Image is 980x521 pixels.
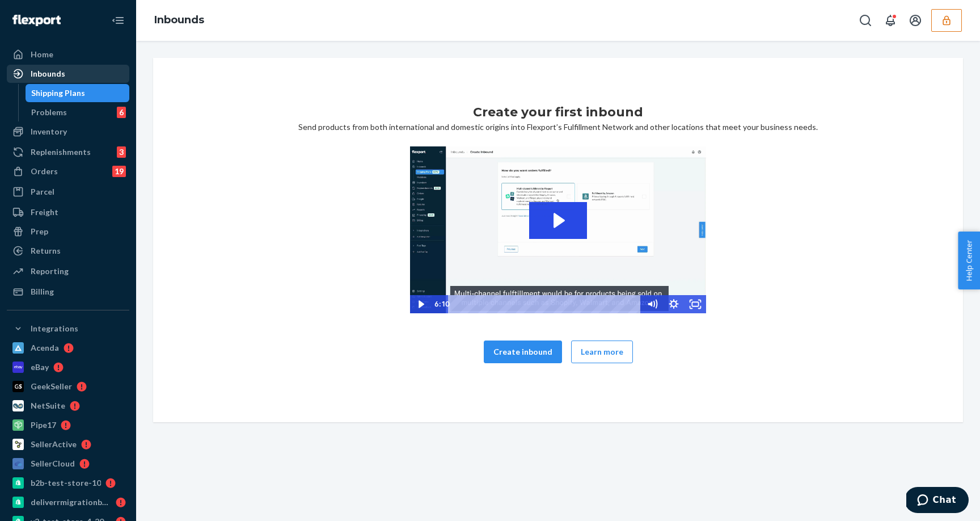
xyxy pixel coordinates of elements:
[31,68,65,79] div: Inbounds
[7,45,129,64] a: Home
[26,103,130,121] a: Problems6
[456,295,636,313] div: Playbar
[7,203,129,221] a: Freight
[7,262,129,280] a: Reporting
[663,295,685,313] button: Show settings menu
[117,107,126,118] div: 6
[31,419,56,431] div: Pipe17
[31,400,65,411] div: NetSuite
[31,323,78,334] div: Integrations
[7,183,129,201] a: Parcel
[529,202,587,239] button: Play Video: 2023-09-11_Flexport_Inbounds_HighRes
[31,477,101,489] div: b2b-test-store-10
[7,339,129,357] a: Acenda
[31,166,58,177] div: Orders
[473,103,643,121] h1: Create your first inbound
[31,342,59,354] div: Acenda
[7,358,129,376] a: eBay
[410,295,432,313] button: Play Video
[31,207,58,218] div: Freight
[641,295,663,313] button: Mute
[31,458,75,469] div: SellerCloud
[31,439,77,450] div: SellerActive
[7,493,129,511] a: deliverrmigrationbasictest
[879,9,902,32] button: Open notifications
[31,362,49,373] div: eBay
[7,65,129,83] a: Inbounds
[31,126,67,137] div: Inventory
[7,320,129,338] button: Integrations
[7,162,129,180] a: Orders19
[112,166,126,177] div: 19
[31,226,48,237] div: Prep
[958,232,980,289] button: Help Center
[7,435,129,453] a: SellerActive
[162,103,954,377] div: Send products from both international and domestic origins into Flexport’s Fulfillment Network an...
[31,245,61,257] div: Returns
[906,487,969,515] iframe: Opens a widget where you can chat to one of our agents
[7,377,129,396] a: GeekSeller
[7,283,129,301] a: Billing
[904,9,927,32] button: Open account menu
[12,15,61,26] img: Flexport logo
[31,87,85,99] div: Shipping Plans
[854,9,877,32] button: Open Search Box
[31,107,67,118] div: Problems
[7,474,129,492] a: b2b-test-store-10
[7,222,129,241] a: Prep
[31,381,72,392] div: GeekSeller
[31,146,91,158] div: Replenishments
[685,295,706,313] button: Fullscreen
[154,14,204,26] a: Inbounds
[26,84,130,102] a: Shipping Plans
[571,341,633,363] button: Learn more
[7,143,129,161] a: Replenishments3
[7,416,129,434] a: Pipe17
[7,123,129,141] a: Inventory
[117,146,126,158] div: 3
[31,497,111,508] div: deliverrmigrationbasictest
[145,4,213,37] ol: breadcrumbs
[31,49,53,60] div: Home
[7,242,129,260] a: Returns
[31,286,54,297] div: Billing
[484,341,562,363] button: Create inbound
[410,146,706,313] img: Video Thumbnail
[31,266,69,277] div: Reporting
[107,9,129,32] button: Close Navigation
[7,455,129,473] a: SellerCloud
[7,397,129,415] a: NetSuite
[31,186,54,198] div: Parcel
